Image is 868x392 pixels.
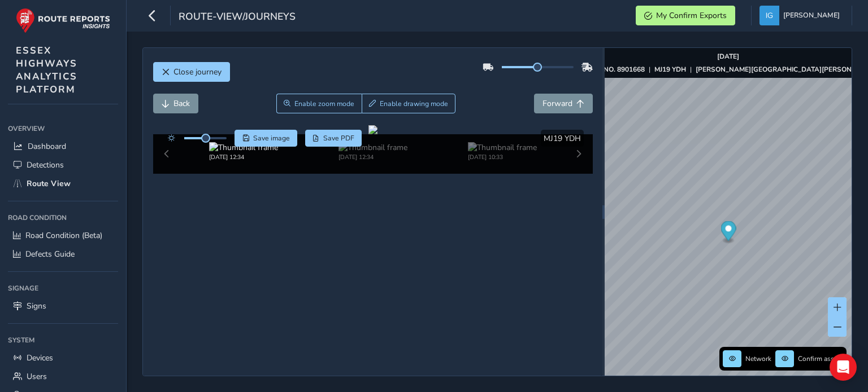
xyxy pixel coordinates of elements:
span: Network [745,354,771,363]
div: Open Intercom Messenger [830,354,857,381]
button: PDF [305,130,362,147]
span: Enable drawing mode [380,99,448,108]
a: Defects Guide [8,245,118,263]
a: Signs [8,297,118,315]
button: [PERSON_NAME] [759,6,844,25]
span: Save image [253,134,290,143]
span: Dashboard [28,141,66,152]
div: [DATE] 10:33 [468,153,537,161]
span: Enable zoom mode [294,99,354,108]
div: Overview [8,120,118,137]
span: Route View [27,178,71,189]
button: Draw [362,94,456,113]
img: rr logo [16,8,110,33]
span: Defects Guide [25,249,75,259]
span: Signs [27,301,46,311]
span: ESSEX HIGHWAYS ANALYTICS PLATFORM [16,44,77,96]
strong: MJ19 YDH [654,65,686,74]
div: [DATE] 12:34 [209,153,278,161]
span: Road Condition (Beta) [25,230,102,241]
button: Zoom [276,94,362,113]
span: Close journey [173,67,222,77]
span: Users [27,371,47,382]
img: Thumbnail frame [338,142,407,153]
button: Close journey [153,62,230,82]
button: My Confirm Exports [636,6,735,25]
span: Save PDF [323,134,354,143]
span: route-view/journeys [179,10,296,25]
strong: ASSET NO. 8901668 [580,65,645,74]
div: Road Condition [8,209,118,226]
a: Users [8,367,118,386]
img: Thumbnail frame [209,142,278,153]
span: Detections [27,160,64,170]
span: Forward [542,98,572,109]
span: [PERSON_NAME] [783,6,840,25]
img: diamond-layout [759,6,779,25]
span: MJ19 YDH [544,133,581,144]
div: Signage [8,280,118,297]
button: Forward [534,94,593,113]
span: Devices [27,353,53,363]
a: Road Condition (Beta) [8,226,118,245]
a: Route View [8,174,118,193]
span: Back [173,98,190,109]
strong: [DATE] [717,52,739,61]
div: System [8,332,118,349]
a: Dashboard [8,137,118,156]
img: Thumbnail frame [468,142,537,153]
button: Save [235,130,297,147]
div: Map marker [721,221,736,244]
span: My Confirm Exports [656,10,727,21]
a: Detections [8,156,118,174]
span: Confirm assets [798,354,843,363]
div: [DATE] 12:34 [338,153,407,161]
button: Back [153,94,198,113]
a: Devices [8,349,118,367]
